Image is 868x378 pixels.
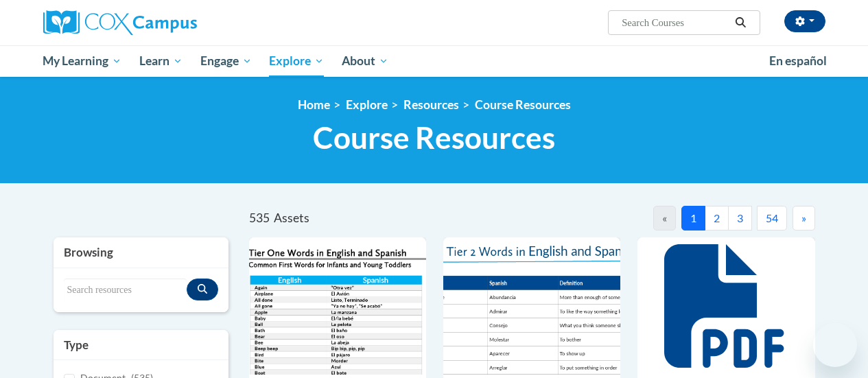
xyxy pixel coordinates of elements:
[249,237,426,375] img: d35314be-4b7e-462d-8f95-b17e3d3bb747.pdf
[769,54,827,68] span: En español
[532,206,815,231] nav: Pagination Navigation
[64,337,218,353] h3: Type
[64,279,187,302] input: Search resources
[298,97,330,112] a: Home
[346,97,388,112] a: Explore
[260,45,333,77] a: Explore
[403,97,459,112] a: Resources
[274,211,309,225] span: Assets
[130,45,191,77] a: Learn
[801,211,806,224] span: »
[813,323,857,367] iframe: Button to launch messaging window
[139,53,183,69] span: Learn
[313,119,555,156] span: Course Resources
[681,206,705,231] button: 1
[620,14,730,31] input: Search Courses
[342,53,388,69] span: About
[475,97,571,112] a: Course Resources
[730,14,751,31] button: Search
[191,45,261,77] a: Engage
[64,244,218,261] h3: Browsing
[249,211,270,225] span: 535
[705,206,729,231] button: 2
[43,10,197,35] img: Cox Campus
[784,10,825,32] button: Account Settings
[43,53,121,69] span: My Learning
[728,206,752,231] button: 3
[187,279,218,300] button: Search resources
[333,45,397,77] a: About
[33,45,836,77] div: Main menu
[269,53,324,69] span: Explore
[43,10,290,35] a: Cox Campus
[34,45,131,77] a: My Learning
[793,206,815,231] button: Next
[757,206,787,231] button: 54
[200,53,252,69] span: Engage
[443,237,620,375] img: 836e94b2-264a-47ae-9840-fb2574307f3b.pdf
[760,47,836,75] a: En español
